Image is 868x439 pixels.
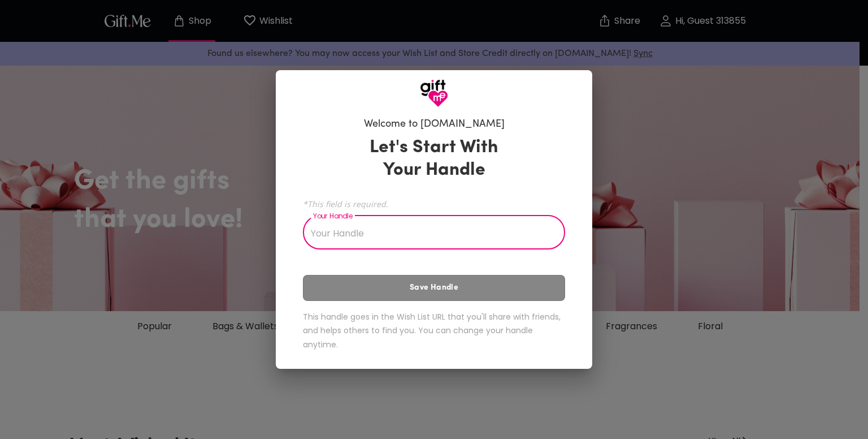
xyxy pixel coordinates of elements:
input: Your Handle [303,218,553,249]
h6: This handle goes in the Wish List URL that you'll share with friends, and helps others to find yo... [303,310,565,352]
h6: Welcome to [DOMAIN_NAME] [364,118,505,131]
h3: Let's Start With Your Handle [355,136,513,182]
img: GiftMe Logo [420,79,448,107]
span: *This field is required. [303,199,565,209]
